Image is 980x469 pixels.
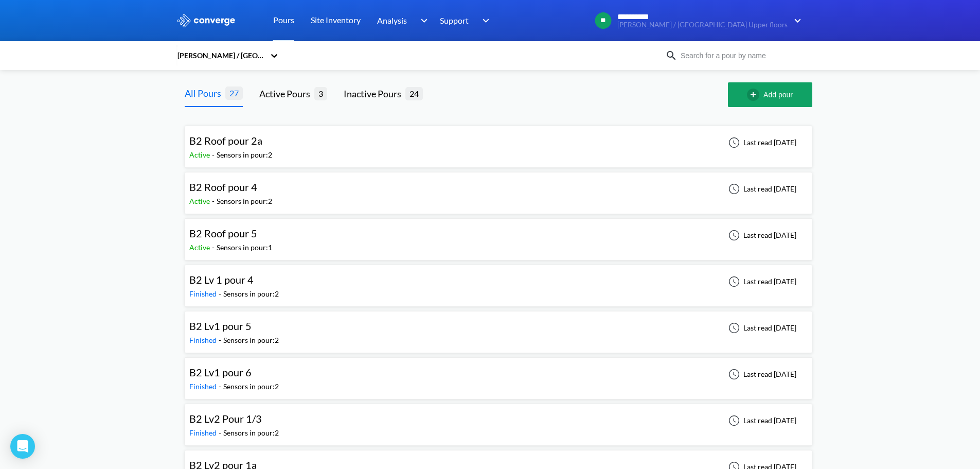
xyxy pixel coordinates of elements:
a: B2 Lv1 pour 6Finished-Sensors in pour:2Last read [DATE] [185,369,812,378]
img: logo_ewhite.svg [176,14,236,27]
div: Active Pours [259,86,314,101]
span: - [212,150,217,159]
span: Finished [189,428,219,437]
span: Active [189,197,212,205]
div: Last read [DATE] [723,136,799,149]
div: Sensors in pour: 2 [217,196,272,207]
span: 24 [405,87,423,100]
a: B2 Lv1 pour 5Finished-Sensors in pour:2Last read [DATE] [185,323,812,332]
div: Last read [DATE] [723,183,799,195]
div: Open Intercom Messenger [10,434,35,459]
img: downArrow.svg [476,14,492,27]
div: Last read [DATE] [723,275,799,288]
input: Search for a pour by name [678,50,802,61]
span: B2 Roof pour 4 [189,181,257,193]
div: All Pours [185,86,225,100]
span: B2 Roof pour 5 [189,227,257,239]
div: Sensors in pour: 1 [217,242,272,253]
span: - [219,289,223,298]
span: - [219,382,223,391]
a: B2 Lv2 Pour 1/3Finished-Sensors in pour:2Last read [DATE] [185,415,812,424]
span: Finished [189,336,219,344]
a: B2 Roof pour 2aActive-Sensors in pour:2Last read [DATE] [185,137,812,146]
img: add-circle-outline.svg [747,89,763,101]
span: Active [189,243,212,252]
span: B2 Roof pour 2a [189,134,262,147]
span: - [219,336,223,344]
a: B2 Roof pour 4Active-Sensors in pour:2Last read [DATE] [185,184,812,193]
div: [PERSON_NAME] / [GEOGRAPHIC_DATA] Upper floors [176,50,265,61]
div: Inactive Pours [344,86,405,101]
span: B2 Lv 1 pour 4 [189,273,254,286]
span: Finished [189,382,219,391]
a: B2 Roof pour 5Active-Sensors in pour:1Last read [DATE] [185,230,812,239]
span: Analysis [377,14,407,27]
div: Sensors in pour: 2 [223,381,279,392]
span: [PERSON_NAME] / [GEOGRAPHIC_DATA] Upper floors [617,21,788,29]
div: Sensors in pour: 2 [217,149,272,161]
div: Last read [DATE] [723,414,799,427]
span: Active [189,150,212,159]
span: - [219,428,223,437]
button: Add pour [728,82,812,107]
img: downArrow.svg [788,14,804,27]
span: B2 Lv2 Pour 1/3 [189,412,262,425]
span: B2 Lv1 pour 6 [189,366,252,378]
a: B2 Lv 1 pour 4Finished-Sensors in pour:2Last read [DATE] [185,276,812,285]
div: Last read [DATE] [723,229,799,241]
img: icon-search.svg [665,49,678,62]
span: - [212,243,217,252]
span: 27 [225,86,243,99]
span: Finished [189,289,219,298]
div: Sensors in pour: 2 [223,288,279,300]
div: Sensors in pour: 2 [223,427,279,439]
span: - [212,197,217,205]
div: Last read [DATE] [723,322,799,334]
div: Last read [DATE] [723,368,799,380]
span: Support [440,14,469,27]
img: downArrow.svg [414,14,430,27]
span: 3 [314,87,327,100]
span: B2 Lv1 pour 5 [189,320,252,332]
div: Sensors in pour: 2 [223,335,279,346]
